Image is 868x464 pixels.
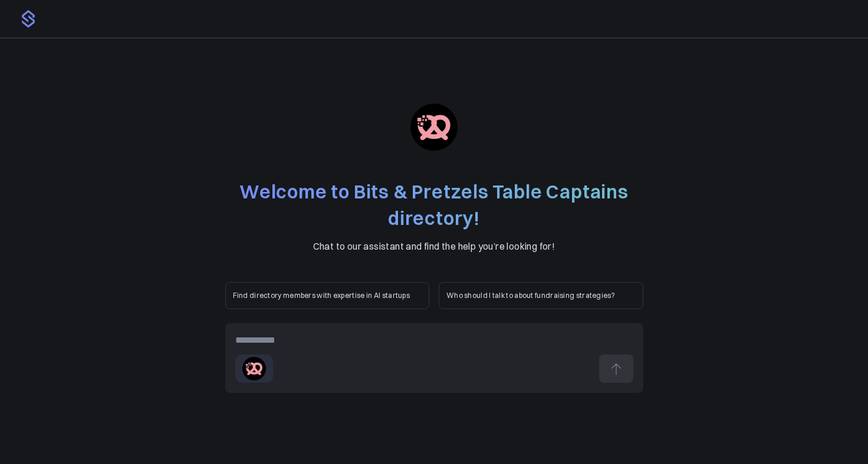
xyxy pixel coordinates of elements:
[446,290,636,301] p: Who should I talk to about fundraising strategies?
[225,179,643,232] h1: Welcome to Bits & Pretzels Table Captains directory!
[233,290,422,301] p: Find directory members with expertise in AI startups
[19,9,38,28] img: logo.png
[410,104,458,151] img: bitsandpretzels.com
[225,239,643,254] p: Chat to our assistant and find the help you’re looking for!
[242,357,266,380] img: bitsandpretzels.com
